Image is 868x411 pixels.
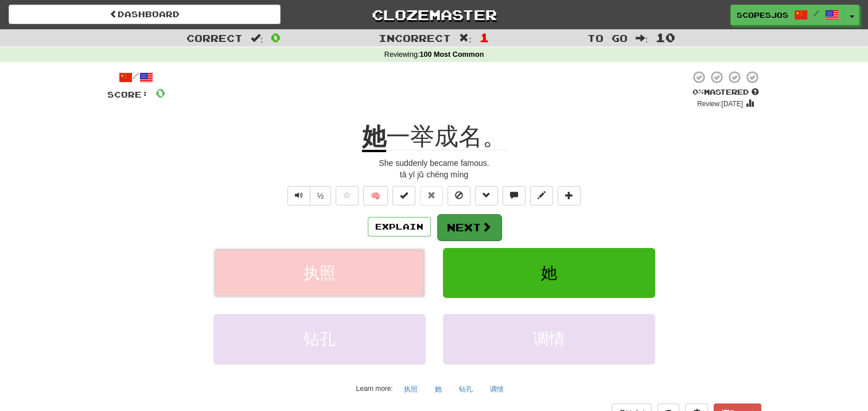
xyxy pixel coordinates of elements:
div: / [107,70,165,84]
span: 执照 [303,264,336,282]
button: Discuss sentence (alt+u) [503,186,526,205]
a: scopesjos / [730,5,845,25]
button: ½ [310,186,332,205]
button: Favorite sentence (alt+f) [336,186,359,205]
button: Set this sentence to 100% Mastered (alt+m) [392,186,415,205]
button: Add to collection (alt+a) [558,186,581,205]
span: 10 [656,30,675,44]
span: : [459,33,472,43]
span: : [636,33,648,43]
button: Grammar (alt+g) [475,186,498,205]
div: Text-to-speech controls [285,186,332,205]
span: / [813,9,819,17]
button: 钻孔 [213,314,426,364]
small: Learn more: [356,385,392,393]
button: 调情 [484,381,510,398]
button: Explain [368,217,431,236]
span: scopesjos [737,10,788,20]
button: 她 [443,248,655,298]
span: 0 [155,86,165,100]
a: Clozemaster [298,5,570,25]
div: She suddenly became famous. [107,157,761,169]
div: Mastered [690,87,761,98]
small: Review: [DATE] [697,100,743,108]
button: 执照 [398,381,424,398]
button: 🧠 [363,186,388,205]
span: Correct [186,32,243,44]
button: Next [437,214,501,241]
strong: 100 Most Common [419,51,484,59]
span: 0 % [692,87,704,96]
span: : [251,33,263,43]
button: 她 [429,381,448,398]
div: tā yī jǔ chéng míng [107,169,761,180]
span: To go [587,32,628,44]
span: 调情 [533,330,565,348]
span: 0 [271,30,281,44]
span: Score: [107,90,149,99]
span: 1 [480,30,489,44]
button: Reset to 0% Mastered (alt+r) [420,186,443,205]
span: 她 [541,264,557,282]
span: 一举成名。 [386,123,507,150]
button: Play sentence audio (ctl+space) [287,186,310,205]
button: Ignore sentence (alt+i) [447,186,470,205]
span: 钻孔 [303,330,336,348]
button: 钻孔 [453,381,479,398]
span: Incorrect [379,32,451,44]
button: 调情 [443,314,655,364]
button: 执照 [213,248,426,298]
button: Edit sentence (alt+d) [530,186,553,205]
u: 她 [362,123,386,152]
a: Dashboard [9,5,281,24]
